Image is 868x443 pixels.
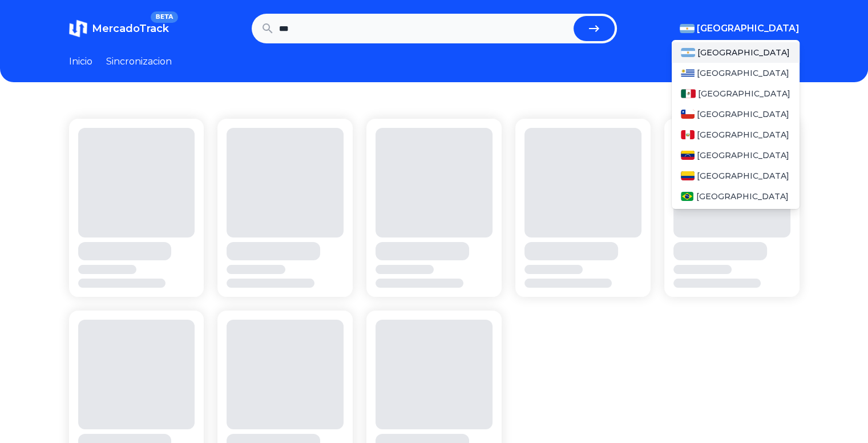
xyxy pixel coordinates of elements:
a: Mexico[GEOGRAPHIC_DATA] [672,83,800,104]
a: Inicio [69,55,92,69]
a: Peru[GEOGRAPHIC_DATA] [672,124,800,145]
span: [GEOGRAPHIC_DATA] [696,191,788,202]
img: Venezuela [681,151,695,160]
a: Sincronizacion [106,55,172,69]
span: [GEOGRAPHIC_DATA] [697,47,790,58]
span: MercadoTrack [92,22,169,35]
img: Mexico [681,89,696,98]
a: Argentina[GEOGRAPHIC_DATA] [672,42,800,63]
a: Brasil[GEOGRAPHIC_DATA] [672,186,800,207]
span: BETA [151,11,177,23]
img: Colombia [681,171,695,180]
a: Venezuela[GEOGRAPHIC_DATA] [672,145,800,166]
img: Brasil [681,192,694,201]
img: MercadoTrack [69,19,87,38]
img: Argentina [680,24,695,33]
a: Uruguay[GEOGRAPHIC_DATA] [672,63,800,83]
button: [GEOGRAPHIC_DATA] [680,22,800,35]
img: Uruguay [681,69,695,78]
span: [GEOGRAPHIC_DATA] [697,22,800,35]
img: Argentina [681,48,696,57]
a: Chile[GEOGRAPHIC_DATA] [672,104,800,124]
span: [GEOGRAPHIC_DATA] [697,108,789,120]
span: [GEOGRAPHIC_DATA] [697,150,789,161]
img: Chile [681,110,695,119]
span: [GEOGRAPHIC_DATA] [697,129,789,140]
span: [GEOGRAPHIC_DATA] [697,67,789,79]
img: Peru [681,130,695,139]
span: [GEOGRAPHIC_DATA] [698,88,790,99]
a: MercadoTrackBETA [69,19,169,38]
span: [GEOGRAPHIC_DATA] [697,170,789,182]
a: Colombia[GEOGRAPHIC_DATA] [672,166,800,186]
